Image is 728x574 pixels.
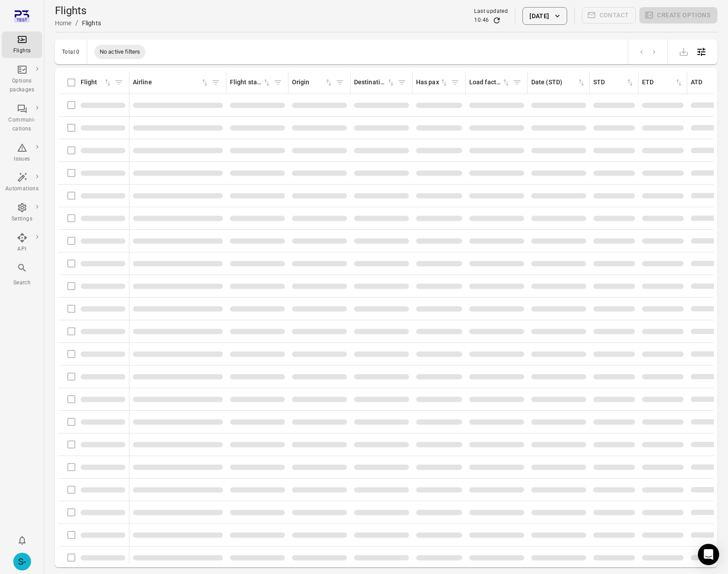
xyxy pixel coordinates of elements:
div: 10:46 [474,16,489,25]
button: Open table configuration [693,43,710,61]
a: Communi-cations [2,101,42,136]
span: Please make a selection to create an option package [639,7,717,25]
div: Flights [5,47,39,55]
div: Settings [5,215,39,224]
span: Please make a selection to export [675,47,693,55]
a: Settings [2,200,42,226]
div: Sort by STD in ascending order [593,78,635,87]
div: Issues [5,155,39,164]
div: Sort by load factor in ascending order [469,78,510,87]
a: API [2,230,42,256]
div: Search [5,279,39,287]
div: S- [13,553,31,570]
div: Communi-cations [5,116,39,134]
div: Options packages [5,77,39,94]
span: Filter by destination [395,76,409,89]
nav: pagination navigation [635,46,660,58]
nav: Breadcrumbs [55,18,101,28]
a: Issues [2,140,42,166]
span: No active filters [94,47,146,56]
span: Filter by load factor [510,76,524,89]
div: Sort by flight in ascending order [81,78,112,87]
span: Please make a selection to create communications [582,7,636,25]
a: Flights [2,31,42,58]
div: Sort by destination in ascending order [354,78,395,87]
span: Filter by flight [112,76,125,89]
div: Sort by airline in ascending order [133,78,209,87]
button: [DATE] [522,7,567,25]
a: Options packages [2,62,42,97]
div: Sort by has pax in ascending order [416,78,448,87]
button: Refresh data [492,16,501,25]
span: Filter by flight status [271,76,284,89]
button: Search [2,260,42,290]
div: Automations [5,185,39,193]
div: Sort by ETD in ascending order [642,78,683,87]
div: Flights [82,19,101,28]
a: Home [55,20,72,27]
button: Sólberg - Mjoll Airways [10,549,35,574]
div: API [5,245,39,254]
div: Total 0 [62,49,80,55]
span: Filter by airline [209,76,222,89]
button: Notifications [13,531,31,549]
h1: Flights [55,4,101,18]
div: Last updated [474,7,508,16]
div: Open Intercom Messenger [698,544,719,565]
div: Sort by date (STD) in ascending order [531,78,586,87]
span: Filter by origin [333,76,346,89]
div: Sort by origin in ascending order [292,78,333,87]
div: Sort by flight status in ascending order [230,78,271,87]
li: / [75,18,78,28]
span: Filter by has pax [448,76,462,89]
a: Automations [2,169,42,196]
